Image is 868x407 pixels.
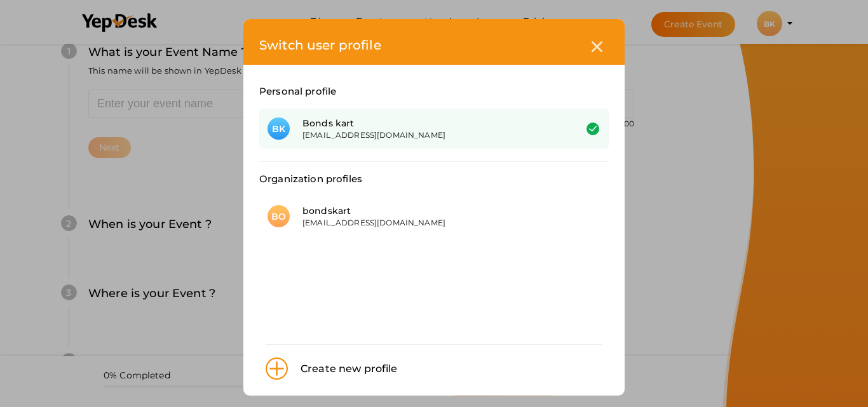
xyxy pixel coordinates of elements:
[587,123,599,135] img: success.svg
[268,205,290,227] div: BO
[302,130,556,140] div: [EMAIL_ADDRESS][DOMAIN_NAME]
[302,117,556,130] div: Bonds kart
[302,217,556,228] div: [EMAIL_ADDRESS][DOMAIN_NAME]
[259,84,336,99] label: Personal profile
[302,204,556,217] div: bondskart
[259,171,362,187] label: Organization profiles
[268,117,290,140] div: BK
[288,361,398,377] div: Create new profile
[266,357,288,380] img: plus.svg
[259,35,381,55] label: Switch user profile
